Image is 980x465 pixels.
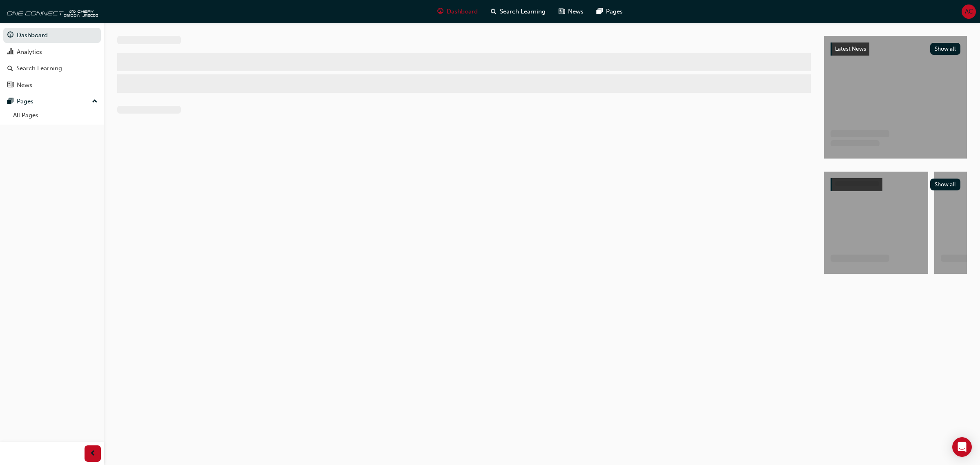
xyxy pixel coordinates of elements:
a: news-iconNews [552,3,590,20]
div: News [17,80,32,90]
span: news-icon [559,7,565,17]
span: News [568,7,584,16]
a: All Pages [10,109,101,122]
button: Show all [930,179,961,190]
a: Search Learning [3,61,101,76]
span: Search Learning [500,7,546,16]
span: search-icon [7,65,13,72]
span: up-icon [92,96,98,107]
button: Pages [3,94,101,109]
a: guage-iconDashboard [431,3,484,20]
button: AC [962,4,976,19]
span: Pages [606,7,623,16]
div: Search Learning [16,64,62,73]
a: search-iconSearch Learning [484,3,552,20]
a: Show all [831,178,960,191]
div: Analytics [17,47,42,57]
span: Dashboard [447,7,478,16]
img: oneconnect [4,3,98,20]
span: pages-icon [7,98,13,105]
button: Show all [930,43,961,55]
span: news-icon [7,82,13,89]
div: Pages [17,97,33,106]
span: guage-icon [7,32,13,39]
span: search-icon [491,7,497,17]
a: pages-iconPages [590,3,629,20]
span: guage-icon [437,7,443,17]
a: Latest NewsShow all [831,42,960,56]
span: Latest News [835,45,866,52]
a: News [3,78,101,93]
div: Open Intercom Messenger [952,437,972,457]
span: prev-icon [90,449,96,459]
span: pages-icon [597,7,603,17]
span: AC [965,7,973,16]
span: chart-icon [7,49,13,56]
button: DashboardAnalyticsSearch LearningNews [3,26,101,94]
a: Dashboard [3,28,101,43]
a: Analytics [3,45,101,60]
